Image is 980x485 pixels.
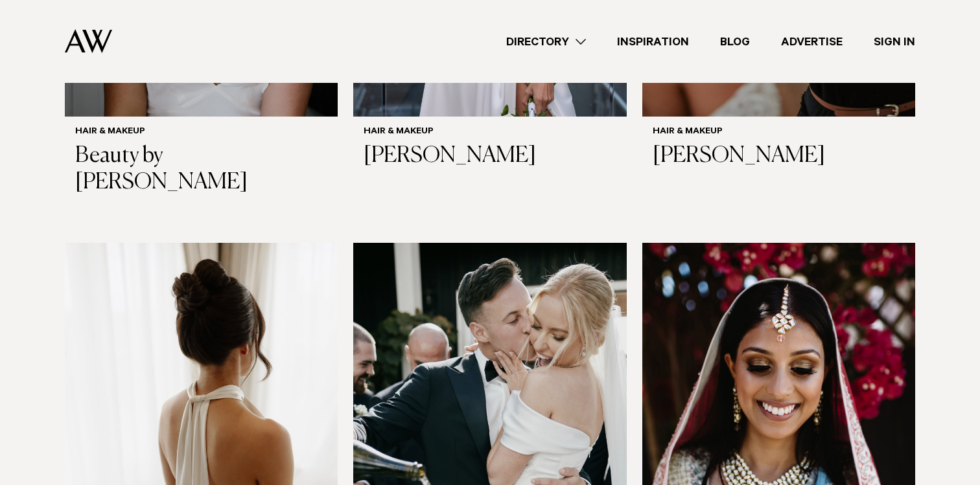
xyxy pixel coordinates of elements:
h3: [PERSON_NAME] [364,143,616,170]
h3: Beauty by [PERSON_NAME] [75,143,327,196]
a: Directory [491,33,601,51]
h6: Hair & Makeup [364,127,616,138]
h6: Hair & Makeup [653,127,905,138]
h6: Hair & Makeup [75,127,327,138]
a: Sign In [858,33,931,51]
a: Blog [705,33,765,51]
a: Inspiration [601,33,705,51]
img: Auckland Weddings Logo [65,29,112,53]
a: Advertise [765,33,858,51]
h3: [PERSON_NAME] [653,143,905,170]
